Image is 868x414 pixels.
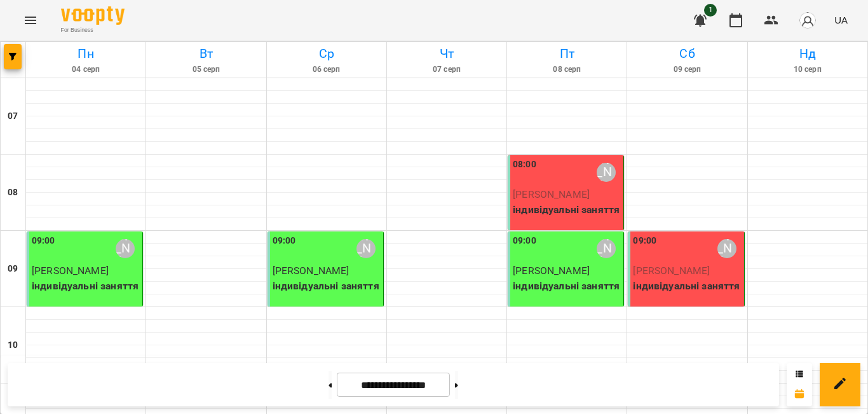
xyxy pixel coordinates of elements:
[8,109,18,123] h6: 07
[834,13,848,27] span: UA
[15,5,46,36] button: Menu
[269,44,384,64] h6: Ср
[509,44,625,64] h6: Пт
[8,262,18,276] h6: 09
[513,265,590,277] span: [PERSON_NAME]
[28,44,144,64] h6: Пн
[61,26,125,34] span: For Business
[389,44,505,64] h6: Чт
[116,239,135,258] div: Тарасюк Олена Валеріївна
[273,279,381,294] p: індивідуальні заняття
[8,338,18,352] h6: 10
[273,265,349,277] span: [PERSON_NAME]
[513,202,621,217] p: індивідуальні заняття
[32,265,109,277] span: [PERSON_NAME]
[597,163,616,182] div: Тарасюк Олена Валеріївна
[704,4,717,17] span: 1
[633,265,710,277] span: [PERSON_NAME]
[148,44,264,64] h6: Вт
[629,44,745,64] h6: Сб
[269,64,384,76] h6: 06 серп
[829,8,853,32] button: UA
[8,186,18,200] h6: 08
[633,279,741,294] p: індивідуальні заняття
[629,64,745,76] h6: 09 серп
[750,44,865,64] h6: Нд
[273,234,296,248] label: 09:00
[513,279,621,294] p: індивідуальні заняття
[61,6,125,25] img: Voopty Logo
[513,188,590,200] span: [PERSON_NAME]
[32,234,55,248] label: 09:00
[28,64,144,76] h6: 04 серп
[750,64,865,76] h6: 10 серп
[513,234,536,248] label: 09:00
[148,64,264,76] h6: 05 серп
[356,239,376,258] div: Тарасюк Олена Валеріївна
[389,64,505,76] h6: 07 серп
[633,234,656,248] label: 09:00
[717,239,736,258] div: Тарасюк Олена Валеріївна
[513,158,536,172] label: 08:00
[32,279,140,294] p: індивідуальні заняття
[799,11,817,29] img: avatar_s.png
[597,239,616,258] div: Тарасюк Олена Валеріївна
[509,64,625,76] h6: 08 серп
